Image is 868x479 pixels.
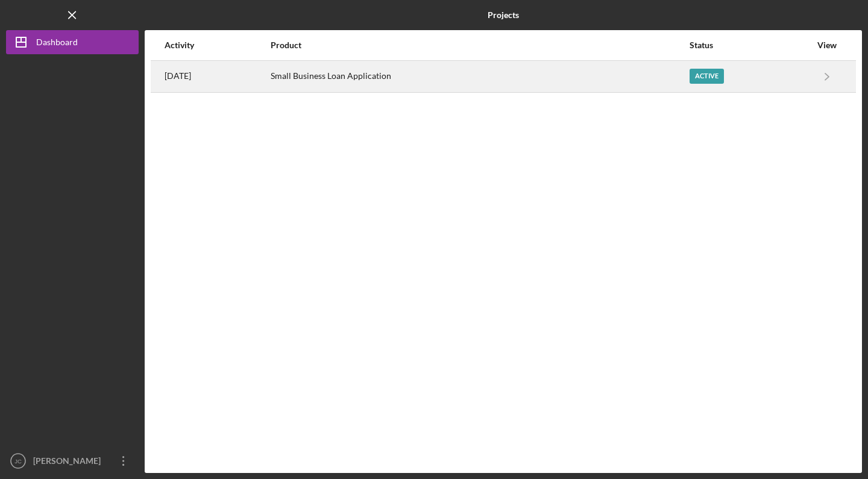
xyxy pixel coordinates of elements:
b: Projects [488,10,519,20]
button: JC[PERSON_NAME] [6,449,139,473]
div: Dashboard [36,30,78,57]
text: JC [14,458,22,465]
button: Dashboard [6,30,139,54]
div: Activity [165,40,269,50]
div: Product [271,40,688,50]
time: 2025-10-02 20:41 [165,71,191,81]
div: Status [690,40,811,50]
div: Small Business Loan Application [271,61,688,92]
div: Active [690,69,724,84]
div: [PERSON_NAME] [30,449,108,476]
div: View [812,40,842,50]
